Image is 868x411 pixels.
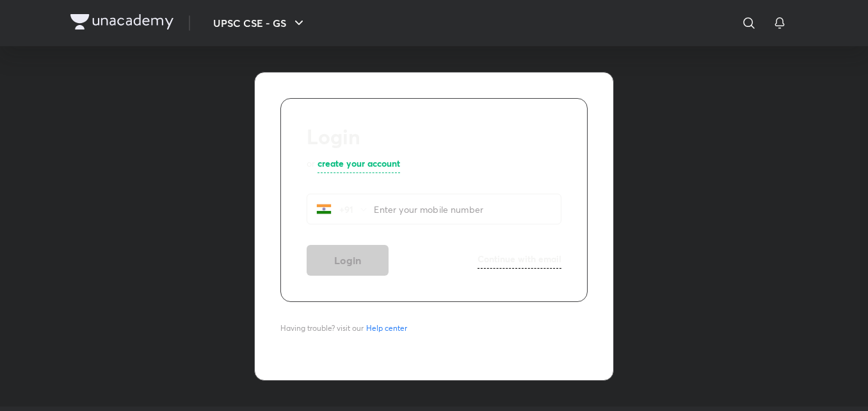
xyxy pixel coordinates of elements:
a: Company Logo [70,14,173,33]
img: India [316,201,332,217]
a: create your account [317,156,400,173]
p: +91 [332,203,358,216]
input: Enter your mobile number [374,196,561,222]
a: Continue with email [478,252,561,269]
span: Having trouble? visit our [280,323,412,334]
h2: Login [307,124,561,149]
img: Company Logo [70,14,173,29]
a: Help center [364,323,410,334]
button: UPSC CSE - GS [205,10,314,36]
button: Login [307,245,389,276]
h6: Continue with email [478,252,561,265]
h6: create your account [317,156,400,170]
p: or [307,156,315,173]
